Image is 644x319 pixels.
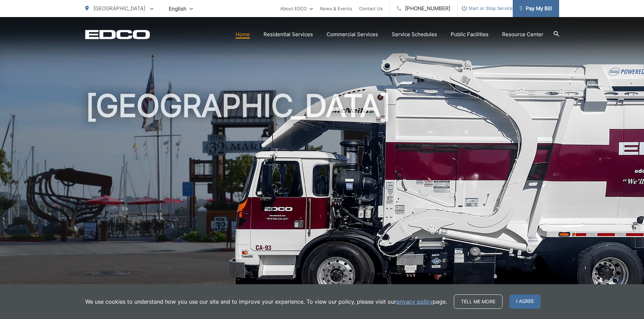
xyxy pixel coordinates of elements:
span: I agree [509,294,541,309]
a: Home [236,30,250,39]
span: Pay My Bill [520,4,552,13]
span: English [164,3,198,15]
span: [GEOGRAPHIC_DATA] [93,5,145,12]
a: Resource Center [502,30,543,39]
a: Residential Services [264,30,313,39]
a: Public Facilities [451,30,489,39]
a: privacy policy [396,298,433,306]
a: EDCD logo. Return to the homepage. [85,30,150,39]
h1: [GEOGRAPHIC_DATA] [85,89,559,305]
a: Tell me more [454,294,503,309]
a: Service Schedules [392,30,437,39]
a: Contact Us [359,4,383,13]
a: News & Events [320,4,352,13]
a: About EDCO [280,4,313,13]
p: We use cookies to understand how you use our site and to improve your experience. To view our pol... [85,298,447,306]
a: Commercial Services [327,30,378,39]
